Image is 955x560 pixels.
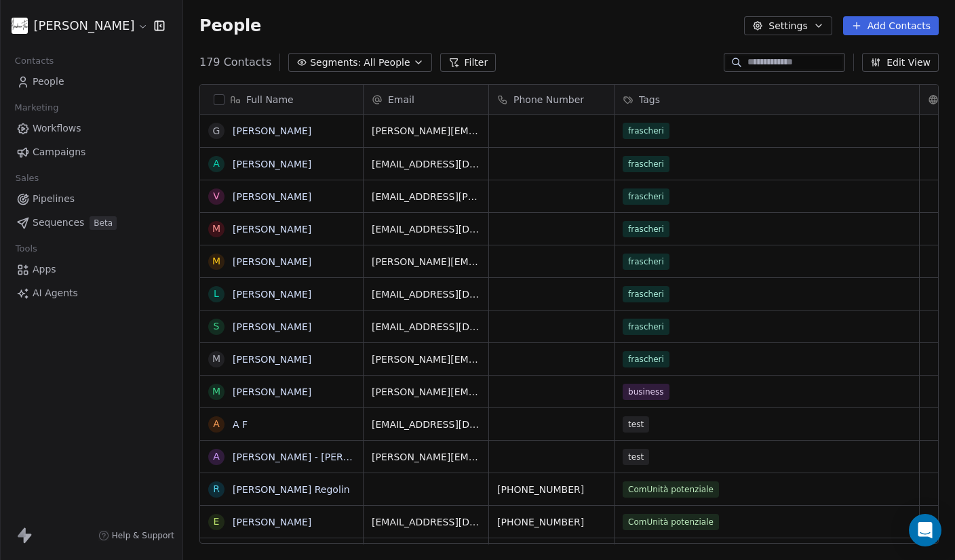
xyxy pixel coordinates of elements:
[33,145,85,159] span: Campaigns
[9,239,43,259] span: Tools
[246,93,294,106] span: Full Name
[212,222,220,236] div: M
[623,481,719,498] span: ComUnità potenziale
[843,16,939,35] button: Add Contacts
[11,71,172,93] a: People
[233,419,248,430] a: A F
[11,117,172,140] a: Workflows
[388,93,414,106] span: Email
[310,56,361,70] span: Segments:
[372,157,480,171] span: [EMAIL_ADDRESS][DOMAIN_NAME]
[33,121,81,136] span: Workflows
[233,321,311,332] a: [PERSON_NAME]
[233,289,311,300] a: [PERSON_NAME]
[372,515,480,529] span: [EMAIL_ADDRESS][DOMAIN_NAME]
[862,53,939,72] button: Edit View
[233,354,311,365] a: [PERSON_NAME]
[372,287,480,301] span: [EMAIL_ADDRESS][DOMAIN_NAME]
[12,18,28,34] img: Firma%20AF.jpg
[11,141,172,163] a: Campaigns
[440,53,496,72] button: Filter
[11,212,172,234] a: SequencesBeta
[623,514,719,530] span: ComUnità potenziale
[199,54,271,71] span: 179 Contacts
[11,282,172,304] a: AI Agents
[489,85,614,114] div: Phone Number
[623,286,669,302] span: frascheri
[33,216,84,230] span: Sequences
[212,254,220,268] div: M
[623,188,669,205] span: frascheri
[372,320,480,334] span: [EMAIL_ADDRESS][DOMAIN_NAME]
[744,16,832,35] button: Settings
[213,417,220,431] div: A
[98,530,174,541] a: Help & Support
[33,286,78,300] span: AI Agents
[11,188,172,210] a: Pipelines
[372,385,480,399] span: [PERSON_NAME][EMAIL_ADDRESS][DOMAIN_NAME]
[639,93,660,106] span: Tags
[9,51,60,71] span: Contacts
[372,255,480,268] span: [PERSON_NAME][EMAIL_ADDRESS][PERSON_NAME][DOMAIN_NAME]
[233,159,311,169] a: [PERSON_NAME]
[623,156,669,172] span: frascheri
[11,258,172,281] a: Apps
[16,14,144,37] button: [PERSON_NAME]
[200,85,363,114] div: Full Name
[623,319,669,335] span: frascheri
[233,125,311,136] a: [PERSON_NAME]
[372,124,480,138] span: [PERSON_NAME][EMAIL_ADDRESS][DOMAIN_NAME]
[212,384,220,399] div: M
[623,416,649,433] span: test
[112,530,174,541] span: Help & Support
[372,450,480,464] span: [PERSON_NAME][EMAIL_ADDRESS][DOMAIN_NAME]
[372,418,480,431] span: [EMAIL_ADDRESS][DOMAIN_NAME]
[372,353,480,366] span: [PERSON_NAME][EMAIL_ADDRESS][PERSON_NAME][DOMAIN_NAME]
[372,222,480,236] span: [EMAIL_ADDRESS][DOMAIN_NAME]
[497,515,606,529] span: [PHONE_NUMBER]
[497,483,606,496] span: [PHONE_NUMBER]
[213,189,220,203] div: V
[214,287,219,301] div: L
[233,484,350,495] a: [PERSON_NAME] Regolin
[623,123,669,139] span: frascheri
[233,256,311,267] a: [PERSON_NAME]
[233,517,311,527] a: [PERSON_NAME]
[233,191,311,202] a: [PERSON_NAME]
[364,56,410,70] span: All People
[33,75,64,89] span: People
[199,16,261,36] span: People
[233,386,311,397] a: [PERSON_NAME]
[33,17,134,35] span: [PERSON_NAME]
[623,254,669,270] span: frascheri
[33,192,75,206] span: Pipelines
[90,216,117,230] span: Beta
[212,352,220,366] div: M
[372,190,480,203] span: [EMAIL_ADDRESS][PERSON_NAME][DOMAIN_NAME]
[623,384,669,400] span: business
[615,85,919,114] div: Tags
[233,452,432,462] a: [PERSON_NAME] - [PERSON_NAME] Group
[623,351,669,367] span: frascheri
[214,515,220,529] div: E
[9,98,64,118] span: Marketing
[33,262,56,277] span: Apps
[214,319,220,334] div: S
[200,115,364,544] div: grid
[9,168,45,188] span: Sales
[623,221,669,237] span: frascheri
[364,85,488,114] div: Email
[213,482,220,496] div: R
[623,449,649,465] span: test
[233,224,311,235] a: [PERSON_NAME]
[213,157,220,171] div: A
[513,93,584,106] span: Phone Number
[213,124,220,138] div: G
[213,449,220,464] div: A
[909,514,941,546] div: Open Intercom Messenger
